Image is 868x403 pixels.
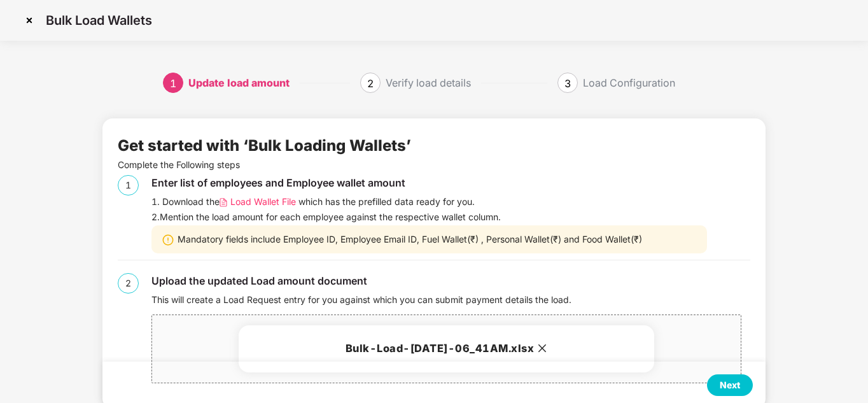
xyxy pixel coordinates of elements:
[537,343,547,353] span: close
[19,10,39,31] img: svg+xml;base64,PHN2ZyBpZD0iQ3Jvc3MtMzJ4MzIiIHhtbG5zPSJodHRwOi8vd3d3LnczLm9yZy8yMDAwL3N2ZyIgd2lkdG...
[254,341,639,357] h3: Bulk-Load-[DATE]-06_41AM.xlsx
[118,175,139,195] div: 1
[118,273,139,293] div: 2
[188,73,290,93] div: Update load amount
[151,210,750,224] div: 2. Mention the load amount for each employee against the respective wallet column.
[583,73,675,93] div: Load Configuration
[152,315,741,383] span: Bulk-Load-[DATE]-06_41AM.xlsx close
[367,77,374,90] span: 2
[118,158,750,172] p: Complete the Following steps
[220,198,227,208] img: svg+xml;base64,PHN2ZyB4bWxucz0iaHR0cDovL3d3dy53My5vcmcvMjAwMC9zdmciIHdpZHRoPSIxMi4wNTMiIGhlaWdodD...
[151,293,750,307] div: This will create a Load Request entry for you against which you can submit payment details the load.
[720,378,740,392] div: Next
[386,73,471,93] div: Verify load details
[46,13,152,28] p: Bulk Load Wallets
[170,77,176,90] span: 1
[151,195,750,209] div: 1. Download the which has the prefilled data ready for you.
[151,273,750,289] div: Upload the updated Load amount document
[564,77,571,90] span: 3
[151,225,707,253] div: Mandatory fields include Employee ID, Employee Email ID, Fuel Wallet(₹) , Personal Wallet(₹) and ...
[151,175,750,191] div: Enter list of employees and Employee wallet amount
[230,195,296,209] span: Load Wallet File
[162,234,174,246] img: svg+xml;base64,PHN2ZyBpZD0iV2FybmluZ18tXzIweDIwIiBkYXRhLW5hbWU9Ildhcm5pbmcgLSAyMHgyMCIgeG1sbnM9Im...
[118,134,411,158] div: Get started with ‘Bulk Loading Wallets’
